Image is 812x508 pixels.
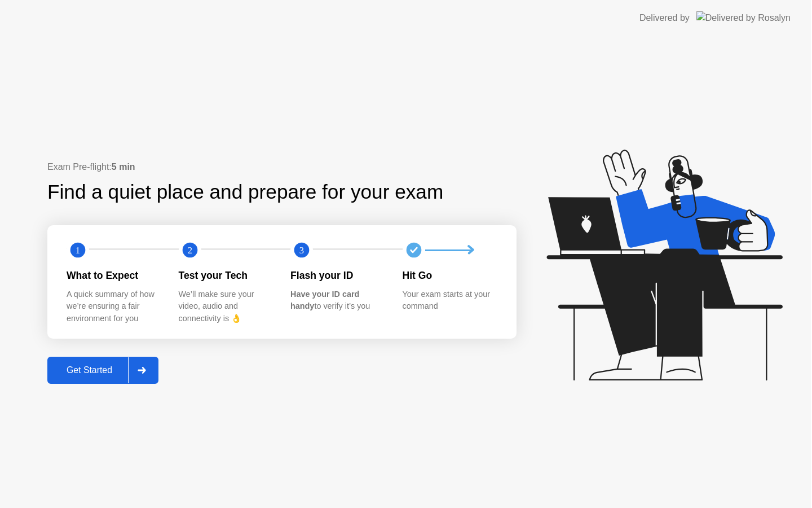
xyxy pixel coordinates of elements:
[76,245,80,256] text: 1
[290,288,385,313] div: to verify it’s you
[639,11,690,25] div: Delivered by
[179,268,273,283] div: Test your Tech
[403,268,497,283] div: Hit Go
[403,288,497,313] div: Your exam starts at your command
[290,290,359,311] b: Have your ID card handy
[299,245,304,256] text: 3
[47,160,517,174] div: Exam Pre-flight:
[696,11,791,24] img: Delivered by Rosalyn
[179,288,273,325] div: We’ll make sure your video, audio and connectivity is 👌
[290,268,385,283] div: Flash your ID
[187,245,192,256] text: 2
[51,365,128,375] div: Get Started
[67,288,161,325] div: A quick summary of how we’re ensuring a fair environment for you
[67,268,161,283] div: What to Expect
[47,177,445,207] div: Find a quiet place and prepare for your exam
[47,357,158,384] button: Get Started
[112,162,135,172] b: 5 min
